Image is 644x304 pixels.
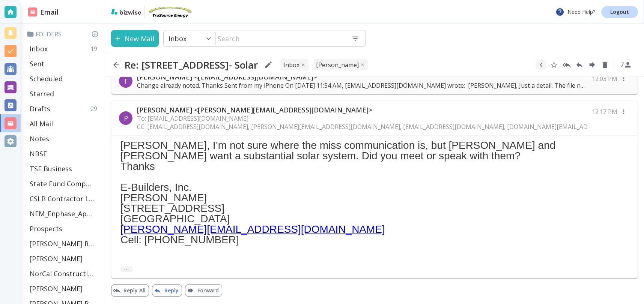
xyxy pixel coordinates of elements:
button: Forward [185,285,222,297]
p: 19 [90,45,100,53]
p: [PERSON_NAME] [30,284,83,293]
p: [PERSON_NAME] <[EMAIL_ADDRESS][DOMAIN_NAME]> [137,72,587,81]
button: See Participants [617,56,635,74]
p: [PERSON_NAME] Residence [30,239,94,248]
div: [PERSON_NAME] Residence [27,236,102,251]
p: NorCal Construction [30,269,94,278]
p: Prospects [30,224,62,233]
p: INBOX [283,61,299,69]
div: Starred [27,86,102,101]
p: 29 [90,105,100,113]
img: TruSource Energy, Inc. [147,6,193,18]
div: TSE Business [27,161,102,176]
p: NBSE [30,149,47,158]
p: 12:03 PM [592,75,617,83]
button: Reply [574,59,585,70]
p: Inbox [169,34,187,43]
div: All Mail [27,116,102,131]
p: Inbox [30,44,48,53]
p: Drafts [30,104,50,113]
p: CC: [EMAIL_ADDRESS][DOMAIN_NAME], [PERSON_NAME][EMAIL_ADDRESS][DOMAIN_NAME], [EMAIL_ADDRESS][DOMA... [137,123,587,131]
div: P[PERSON_NAME] <[PERSON_NAME][EMAIL_ADDRESS][DOMAIN_NAME]>To: [EMAIL_ADDRESS][DOMAIN_NAME]CC: [EM... [111,101,638,136]
div: Notes [27,131,102,146]
h2: Re: [STREET_ADDRESS]- Solar [125,59,258,71]
div: Inbox19 [27,41,102,56]
img: bizwise [111,9,141,15]
p: Starred [30,89,54,98]
p: T [123,76,128,85]
div: [PERSON_NAME] [27,281,102,296]
p: [PERSON_NAME] [316,61,359,69]
div: Prospects [27,221,102,236]
div: NBSE [27,146,102,161]
p: Sent [30,59,44,68]
button: Reply All [111,285,149,297]
p: [PERSON_NAME] [30,254,83,263]
p: To: [EMAIL_ADDRESS][DOMAIN_NAME] [137,114,587,123]
button: Forward [587,59,598,70]
h2: Email [28,7,59,17]
button: Reply [152,285,182,297]
div: NorCal Construction [27,266,102,281]
p: All Mail [30,119,53,128]
div: NEM_Enphase_Applications [27,206,102,221]
p: Notes [30,134,49,143]
div: CSLB Contractor License [27,191,102,206]
img: DashboardSidebarEmail.svg [28,7,37,16]
button: Reply All [561,59,572,70]
p: Logout [610,9,629,15]
p: 12:17 PM [592,108,617,116]
div: State Fund Compensation [27,176,102,191]
p: P [124,114,128,123]
p: Scheduled [30,74,63,83]
div: Scheduled [27,71,102,86]
p: 7 [620,61,624,69]
input: Search [216,31,345,46]
p: State Fund Compensation [30,179,94,188]
p: Need Help? [555,7,595,16]
div: Sent [27,56,102,71]
p: TSE Business [30,164,72,173]
div: [PERSON_NAME] [27,251,102,266]
p: Change already noted. Thanks Sent from my iPhone On [DATE] 11:54 AM, [EMAIL_ADDRESS][DOMAIN_NAME]... [137,81,587,90]
a: Logout [601,6,638,18]
p: [PERSON_NAME] <[PERSON_NAME][EMAIL_ADDRESS][DOMAIN_NAME]> [137,105,587,114]
p: Folders [27,30,102,38]
button: New Mail [111,30,159,47]
div: Drafts29 [27,101,102,116]
p: CSLB Contractor License [30,194,94,203]
button: Delete [599,59,611,70]
p: NEM_Enphase_Applications [30,209,94,218]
